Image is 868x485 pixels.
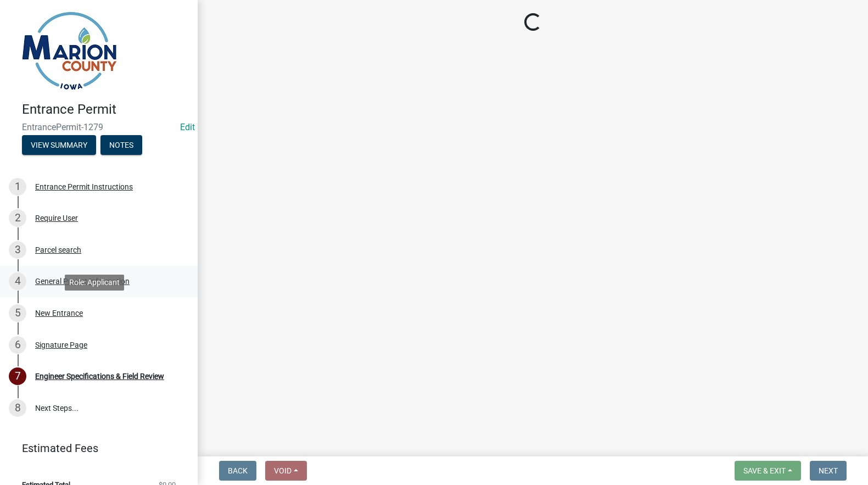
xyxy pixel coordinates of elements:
div: 4 [9,272,26,290]
div: Entrance Permit Instructions [35,183,133,191]
div: 8 [9,399,26,417]
span: Void [274,466,292,475]
wm-modal-confirm: Summary [22,141,96,150]
div: Signature Page [35,341,87,349]
wm-modal-confirm: Notes [100,141,142,150]
div: Engineer Specifications & Field Review [35,372,164,380]
div: Parcel search [35,246,81,254]
div: General Project Information [35,277,130,285]
span: Save & Exit [743,466,786,475]
div: 5 [9,304,26,322]
button: Void [265,461,307,481]
button: Save & Exit [735,461,801,481]
img: Marion County, Iowa [22,12,117,90]
div: 6 [9,336,26,354]
div: New Entrance [35,309,83,317]
span: Back [228,466,248,475]
wm-modal-confirm: Edit Application Number [180,122,195,132]
div: 7 [9,367,26,385]
span: EntrancePermit-1279 [22,122,176,132]
button: Notes [100,135,142,155]
span: Next [819,466,838,475]
button: View Summary [22,135,96,155]
button: Next [810,461,847,481]
div: Require User [35,214,78,222]
div: 3 [9,241,26,259]
div: 2 [9,209,26,227]
h4: Entrance Permit [22,102,189,118]
div: Role: Applicant [65,275,124,291]
a: Estimated Fees [9,437,180,459]
a: Edit [180,122,195,132]
button: Back [219,461,256,481]
div: 1 [9,178,26,196]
